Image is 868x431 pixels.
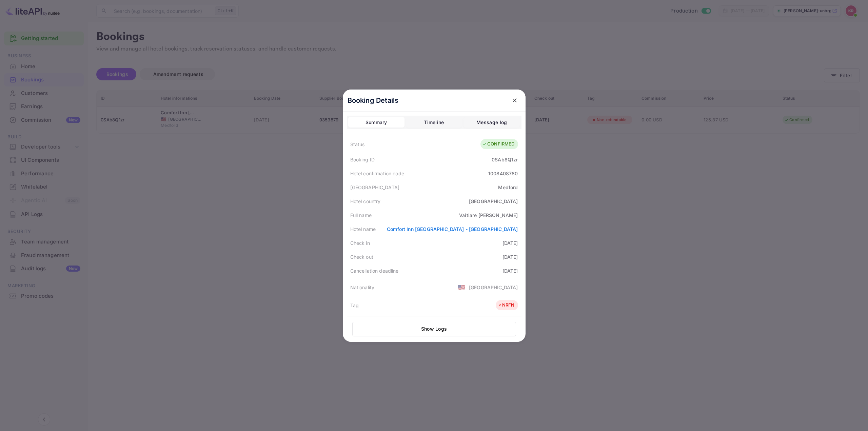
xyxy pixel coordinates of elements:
div: [DATE] [502,253,518,260]
div: [GEOGRAPHIC_DATA] [469,198,518,205]
button: Message log [463,117,520,128]
div: [DATE] [502,267,518,274]
div: Tag [350,302,359,309]
a: Comfort Inn [GEOGRAPHIC_DATA] - [GEOGRAPHIC_DATA] [387,226,518,232]
div: Status [350,141,365,148]
div: Timeline [424,118,444,126]
div: [DATE] [502,239,518,247]
div: Booking ID [350,156,375,163]
button: Show Logs [352,322,516,336]
div: 0SAb8Q1zr [492,156,518,163]
div: NRFN [497,302,515,309]
div: [GEOGRAPHIC_DATA] [469,284,518,291]
button: close [509,94,521,106]
div: Medford [498,184,518,191]
div: Hotel name [350,226,376,233]
div: Cancellation deadline [350,267,399,274]
button: Timeline [406,117,462,128]
div: 1008408780 [488,170,518,177]
p: Booking Details [348,95,399,105]
div: Summary [366,118,387,126]
span: United States [458,281,466,293]
button: Summary [348,117,405,128]
div: Check out [350,253,373,260]
div: Vaitiare [PERSON_NAME] [459,212,518,219]
div: Hotel confirmation code [350,170,404,177]
div: Hotel country [350,198,381,205]
div: Full name [350,212,372,219]
div: [GEOGRAPHIC_DATA] [350,184,400,191]
div: Nationality [350,284,375,291]
div: Message log [476,118,507,126]
div: Check in [350,239,370,247]
div: CONFIRMED [482,141,514,148]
